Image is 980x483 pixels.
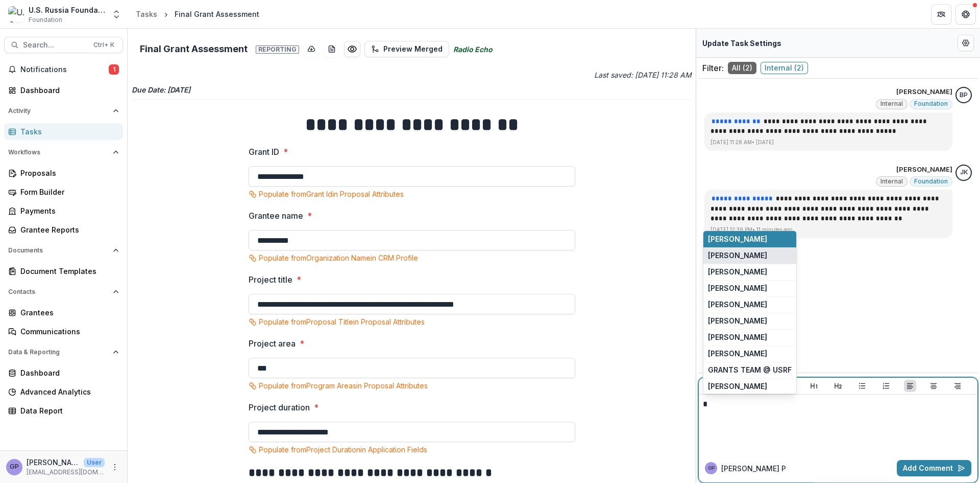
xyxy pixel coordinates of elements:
[249,146,279,158] p: Grant ID
[8,107,109,114] span: Activity
[8,349,109,356] span: Data & Reporting
[20,168,115,178] div: Proposals
[4,263,123,280] a: Document Templates
[20,326,115,337] div: Communications
[8,288,109,295] span: Contacts
[955,4,976,25] button: Get Help
[703,247,796,264] button: [PERSON_NAME]
[4,242,123,259] button: Open Documents
[4,144,123,160] button: Open Workflows
[856,380,868,392] button: Bullet List
[4,304,123,321] a: Grantees
[20,65,109,74] span: Notifications
[703,280,796,296] button: [PERSON_NAME]
[249,210,303,222] p: Grantee name
[27,468,105,477] p: [EMAIL_ADDRESS][DOMAIN_NAME]
[4,61,123,78] button: Notifications1
[4,344,123,360] button: Open Data & Reporting
[914,100,948,107] span: Foundation
[951,380,964,392] button: Align Right
[27,457,80,468] p: [PERSON_NAME]
[4,82,123,99] a: Dashboard
[914,178,948,185] span: Foundation
[8,6,24,22] img: U.S. Russia Foundation
[931,4,951,25] button: Partners
[4,364,123,381] a: Dashboard
[364,41,449,57] button: Preview Merged
[703,313,796,329] button: [PERSON_NAME]
[880,100,903,107] span: Internal
[20,187,115,197] div: Form Builder
[761,62,808,74] span: Internal ( 2 )
[703,378,796,395] button: [PERSON_NAME]
[958,35,974,51] button: Edit Form Settings
[453,44,493,55] i: Radio Echo
[4,123,123,140] a: Tasks
[344,41,360,57] button: Preview 83e852b9-185a-4b29-a8a7-782fee5c2807.pdf
[109,4,124,25] button: Open entity switcher
[414,70,692,80] p: Last saved: [DATE] 11:28 AM
[136,9,157,19] div: Tasks
[20,85,115,96] div: Dashboard
[927,380,940,392] button: Align Center
[4,402,123,419] a: Data Report
[20,307,115,318] div: Grantees
[8,149,109,156] span: Workflows
[20,224,115,235] div: Grantee Reports
[4,103,123,119] button: Open Activity
[175,9,259,19] div: Final Grant Assessment
[896,165,952,175] p: [PERSON_NAME]
[4,383,123,400] a: Advanced Analytics
[832,380,844,392] button: Heading 2
[808,380,820,392] button: Heading 1
[4,323,123,340] a: Communications
[249,337,296,350] p: Project area
[29,5,105,15] div: U.S. Russia Foundation
[23,41,87,50] span: Search...
[4,284,123,300] button: Open Contacts
[708,466,715,471] div: Gennady Podolny
[703,231,796,247] button: [PERSON_NAME]
[109,64,119,75] span: 1
[29,15,62,25] span: Foundation
[256,45,299,54] span: Reporting
[896,87,952,97] p: [PERSON_NAME]
[140,43,299,55] h2: Final Grant Assessment
[960,169,968,176] div: Jemile Kelderman
[249,401,310,413] p: Project duration
[4,165,123,181] a: Proposals
[703,296,796,313] button: [PERSON_NAME]
[703,329,796,346] button: [PERSON_NAME]
[324,41,340,57] button: download-word-button
[109,461,121,473] button: More
[703,346,796,362] button: [PERSON_NAME]
[880,178,903,185] span: Internal
[259,316,425,327] p: Populate from Proposal Title in Proposal Attributes
[904,380,916,392] button: Align Left
[703,264,796,280] button: [PERSON_NAME]
[710,226,946,234] p: [DATE] 12:39 PM • 11 minutes ago
[84,458,105,467] p: User
[20,386,115,397] div: Advanced Analytics
[249,273,292,286] p: Project title
[4,221,123,238] a: Grantee Reports
[728,62,756,74] span: All ( 2 )
[132,84,692,95] p: Due Date: [DATE]
[259,380,428,391] p: Populate from Program Areas in Proposal Attributes
[132,7,161,21] a: Tasks
[20,405,115,416] div: Data Report
[4,202,123,219] a: Payments
[20,126,115,137] div: Tasks
[4,37,123,53] button: Search...
[703,362,796,378] button: GRANTS TEAM @ USRF
[303,41,320,57] button: download-button
[91,39,116,51] div: Ctrl + K
[20,367,115,378] div: Dashboard
[10,464,19,470] div: Gennady Podolny
[710,139,946,146] p: [DATE] 11:28 AM • [DATE]
[702,62,724,74] p: Filter:
[4,183,123,200] a: Form Builder
[20,205,115,216] div: Payments
[259,252,418,263] p: Populate from Organization Name in CRM Profile
[259,189,404,199] p: Populate from Grant Id in Proposal Attributes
